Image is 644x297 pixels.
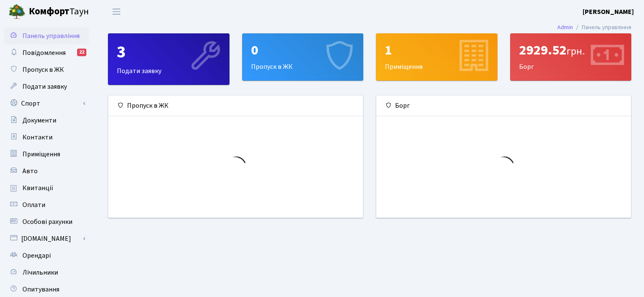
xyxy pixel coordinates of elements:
a: Авто [4,163,89,180]
li: Панель управління [573,23,631,32]
a: [PERSON_NAME] [583,7,634,17]
div: Пропуск в ЖК [108,95,363,116]
div: Пропуск в ЖК [243,34,363,80]
span: Лічильники [22,268,58,277]
a: 0Пропуск в ЖК [242,33,364,81]
div: 1 [385,42,489,58]
span: Контакти [22,133,53,142]
a: Орендарі [4,247,89,264]
a: Лічильники [4,264,89,281]
span: Квитанції [22,183,53,193]
a: Документи [4,112,89,129]
span: Авто [22,166,38,176]
a: Admin [557,23,573,32]
a: Пропуск в ЖК [4,61,89,78]
a: [DOMAIN_NAME] [4,230,89,247]
b: Комфорт [29,5,69,18]
div: 22 [77,49,86,56]
div: 0 [251,42,355,58]
img: logo.png [8,3,25,20]
span: Повідомлення [22,48,66,57]
a: Подати заявку [4,78,89,95]
a: Особові рахунки [4,213,89,230]
span: Опитування [22,285,59,294]
button: Переключити навігацію [106,5,127,19]
div: 2929.52 [519,42,623,58]
a: 1Приміщення [376,33,498,81]
a: Повідомлення22 [4,44,89,61]
a: Квитанції [4,180,89,196]
span: Панель управління [22,31,80,41]
span: Документи [22,116,56,125]
span: Орендарі [22,251,51,260]
div: Борг [376,95,631,116]
span: Таун [29,5,89,19]
a: Контакти [4,129,89,146]
div: Приміщення [376,34,497,80]
a: Приміщення [4,146,89,163]
div: 3 [117,42,221,63]
div: Подати заявку [108,34,229,84]
b: [PERSON_NAME] [583,7,634,16]
a: 3Подати заявку [108,33,229,85]
span: грн. [567,44,585,59]
span: Оплати [22,200,45,210]
nav: breadcrumb [544,19,644,36]
span: Особові рахунки [22,217,72,226]
span: Подати заявку [22,82,67,91]
a: Спорт [4,95,89,112]
a: Оплати [4,196,89,213]
div: Борг [511,34,631,80]
span: Приміщення [22,150,60,159]
a: Панель управління [4,27,89,44]
span: Пропуск в ЖК [22,65,64,74]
